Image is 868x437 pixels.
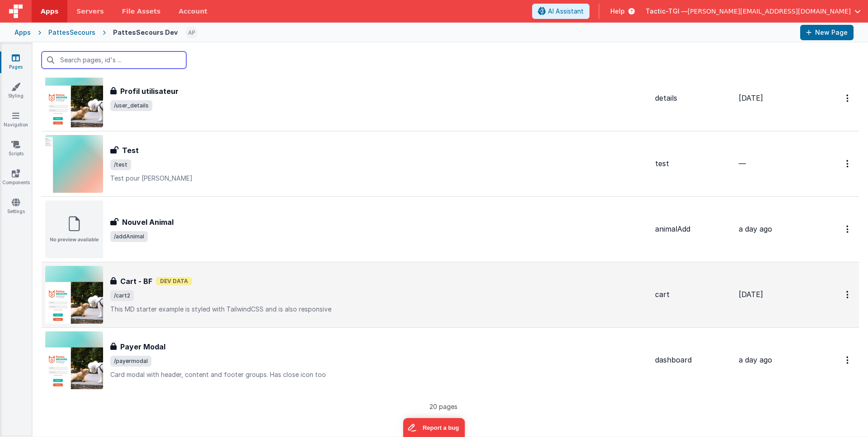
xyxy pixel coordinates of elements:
button: AI Assistant [532,4,590,19]
div: Apps [14,28,31,37]
p: This MD starter example is styled with TailwindCSS and is also responsive [110,305,648,314]
iframe: Marker.io feedback button [403,418,465,437]
span: /test [110,159,131,170]
img: c78abd8586fb0502950fd3f28e86ae42 [185,26,198,39]
h3: Nouvel Animal [122,217,174,228]
button: Tactic-TGI — [PERSON_NAME][EMAIL_ADDRESS][DOMAIN_NAME] [646,7,861,16]
span: [PERSON_NAME][EMAIL_ADDRESS][DOMAIN_NAME] [688,7,851,16]
div: test [655,158,731,169]
span: — [739,159,746,168]
h3: Payer Modal [120,341,165,352]
button: Options [841,351,855,369]
div: dashboard [655,355,731,365]
button: Options [841,285,855,304]
div: PattesSecours [48,28,95,37]
span: a day ago [739,355,772,364]
span: [DATE] [739,290,763,299]
div: details [655,93,731,103]
button: Options [841,220,855,238]
div: PattesSecours Dev [113,28,178,37]
input: Search pages, id's ... [42,51,186,69]
h3: Profil utilisateur [120,86,179,97]
p: Test pour [PERSON_NAME] [110,174,648,183]
div: cart [655,289,731,300]
button: New Page [800,25,854,40]
span: Apps [41,7,58,16]
h3: Test [122,145,139,156]
span: Servers [76,7,104,16]
span: [DATE] [739,93,763,102]
span: /payermodal [110,356,151,367]
p: 20 pages [42,402,845,411]
button: Options [841,89,855,107]
span: Tactic-TGI — [646,7,688,16]
span: Dev Data [156,277,192,285]
span: a day ago [739,224,772,233]
span: /user_details [110,100,152,111]
span: File Assets [122,7,161,16]
span: /cart2 [110,290,134,301]
p: Card modal with header, content and footer groups. Has close icon too [110,370,648,379]
button: Options [841,154,855,173]
span: AI Assistant [548,7,584,16]
div: animalAdd [655,224,731,234]
h3: Cart - BF [120,276,152,287]
span: /addAnimal [110,231,148,242]
span: Help [610,7,625,16]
